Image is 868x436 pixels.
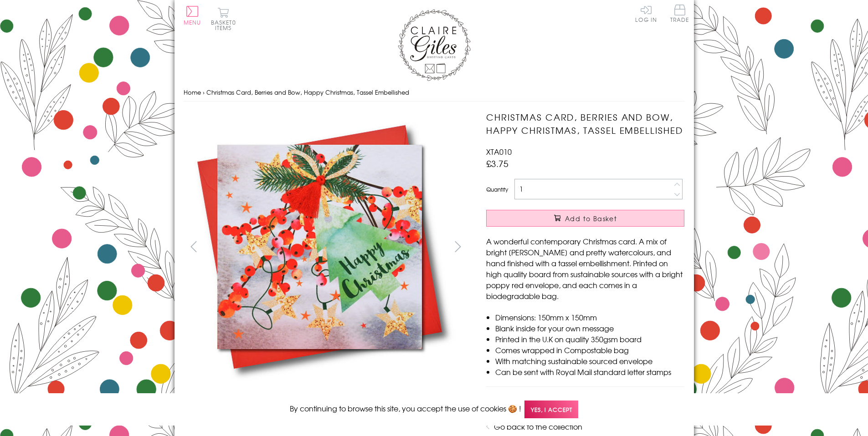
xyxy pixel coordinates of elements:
img: Christmas Card, Berries and Bow, Happy Christmas, Tassel Embellished [468,111,741,384]
li: Printed in the U.K on quality 350gsm board [495,334,684,345]
span: Menu [184,18,201,26]
li: Dimensions: 150mm x 150mm [495,312,684,323]
img: Claire Giles Greetings Cards [398,9,471,81]
button: Basket0 items [211,7,236,30]
img: Christmas Card, Berries and Bow, Happy Christmas, Tassel Embellished [183,111,457,383]
a: Home [184,88,201,96]
span: £3.75 [486,157,508,170]
li: Blank inside for your own message [495,323,684,334]
button: Add to Basket [486,210,684,227]
p: A wonderful contemporary Christmas card. A mix of bright [PERSON_NAME] and pretty watercolours, a... [486,236,684,301]
h1: Christmas Card, Berries and Bow, Happy Christmas, Tassel Embellished [486,111,684,137]
span: › [203,88,205,96]
span: Add to Basket [565,214,617,223]
li: With matching sustainable sourced envelope [495,355,684,366]
button: next [447,236,468,257]
li: Comes wrapped in Compostable bag [495,345,684,355]
a: Go back to the collection [494,421,582,432]
nav: breadcrumbs [184,83,685,102]
li: Can be sent with Royal Mail standard letter stamps [495,366,684,377]
label: Quantity [486,185,508,193]
button: Menu [184,6,201,25]
span: Trade [670,5,689,22]
a: Log In [635,5,657,22]
span: XTA010 [486,146,512,157]
span: Christmas Card, Berries and Bow, Happy Christmas, Tassel Embellished [206,88,409,96]
button: prev [184,236,204,257]
span: Yes, I accept [524,401,578,418]
a: Trade [670,5,689,24]
span: 0 items [215,18,236,32]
